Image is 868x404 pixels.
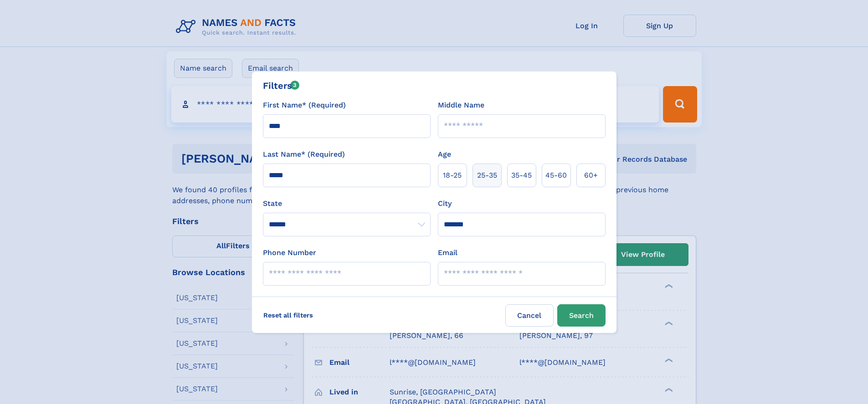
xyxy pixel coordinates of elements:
label: State [263,198,431,209]
label: Cancel [505,304,554,327]
label: Reset all filters [257,304,319,326]
label: City [438,198,452,209]
span: 18‑25 [443,170,462,181]
label: Last Name* (Required) [263,149,345,160]
span: 60+ [584,170,598,181]
span: 45‑60 [545,170,567,181]
label: Age [438,149,451,160]
span: 25‑35 [477,170,497,181]
div: Filters [263,79,300,92]
span: 35‑45 [511,170,532,181]
label: Email [438,247,457,258]
button: Search [557,304,606,327]
label: Phone Number [263,247,316,258]
label: First Name* (Required) [263,100,346,111]
label: Middle Name [438,100,484,111]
